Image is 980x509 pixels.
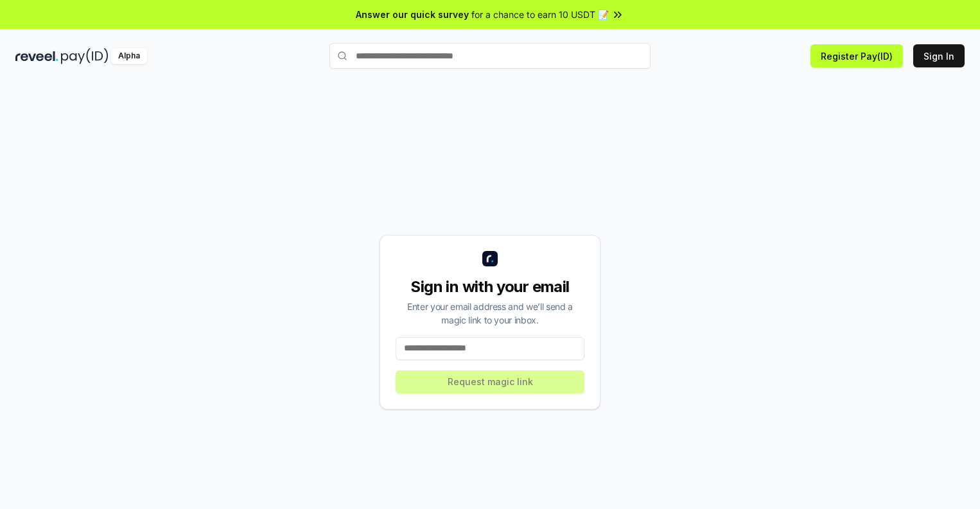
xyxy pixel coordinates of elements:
div: Alpha [111,48,147,64]
div: Sign in with your email [396,277,584,297]
button: Sign In [913,44,965,67]
img: reveel_dark [15,48,58,64]
span: for a chance to earn 10 USDT 📝 [471,8,609,21]
button: Register Pay(ID) [810,44,903,67]
img: pay_id [61,48,109,64]
span: Answer our quick survey [356,8,469,21]
div: Enter your email address and we’ll send a magic link to your inbox. [396,300,584,327]
img: logo_small [482,251,498,266]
